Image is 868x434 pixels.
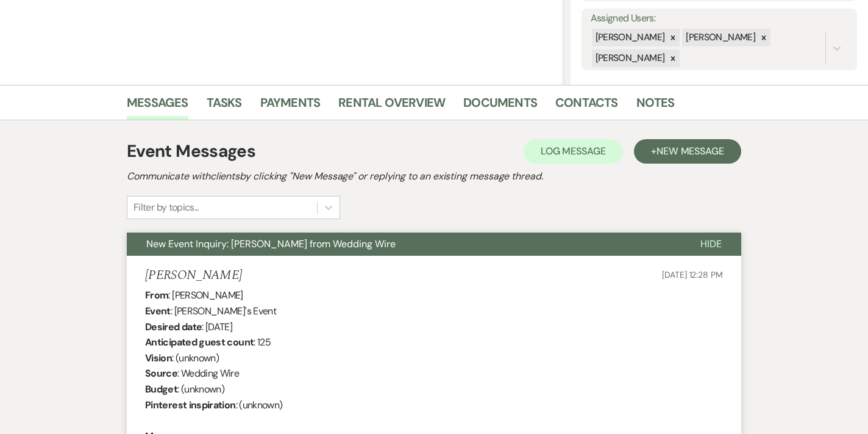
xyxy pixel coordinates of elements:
[338,93,445,120] a: Rental Overview
[555,93,618,120] a: Contacts
[541,145,606,157] span: Log Message
[682,29,757,46] div: [PERSON_NAME]
[145,320,202,333] b: Desired date
[145,383,177,396] b: Budget
[634,139,741,164] button: +New Message
[681,233,741,256] button: Hide
[127,139,255,164] h1: Event Messages
[656,145,724,157] span: New Message
[592,29,667,46] div: [PERSON_NAME]
[591,10,848,27] label: Assigned Users:
[146,237,396,250] span: New Event Inquiry: [PERSON_NAME] from Wedding Wire
[127,93,188,120] a: Messages
[207,93,242,120] a: Tasks
[133,200,199,215] div: Filter by topics...
[145,336,254,349] b: Anticipated guest count
[145,399,236,411] b: Pinterest inspiration
[145,289,168,302] b: From
[127,169,741,184] h2: Communicate with clients by clicking "New Message" or replying to an existing message thread.
[524,139,623,164] button: Log Message
[145,268,242,283] h5: [PERSON_NAME]
[145,367,177,380] b: Source
[463,93,537,120] a: Documents
[127,233,681,256] button: New Event Inquiry: [PERSON_NAME] from Wedding Wire
[145,352,172,364] b: Vision
[662,269,723,280] span: [DATE] 12:28 PM
[636,93,675,120] a: Notes
[592,49,667,67] div: [PERSON_NAME]
[700,237,722,250] span: Hide
[260,93,321,120] a: Payments
[145,305,171,317] b: Event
